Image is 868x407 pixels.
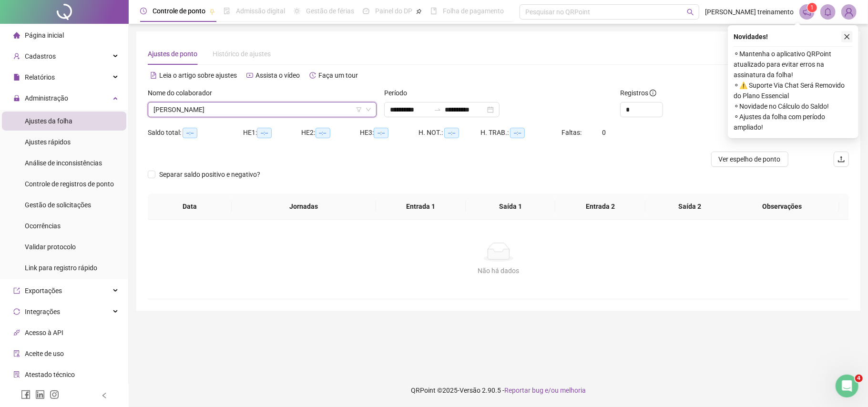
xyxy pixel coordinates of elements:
span: Assista o vídeo [255,71,300,79]
span: Cadastros [25,52,56,60]
span: --:-- [183,128,197,138]
span: sun [294,8,300,14]
label: Nome do colaborador [148,88,218,98]
button: Ver espelho de ponto [711,152,788,167]
div: HE 3: [360,127,419,138]
span: Relatórios [25,73,55,81]
span: Admissão digital [236,7,285,15]
div: HE 2: [302,127,360,138]
span: Aceite de uso [25,350,64,357]
label: Período [384,88,413,98]
span: lock [13,95,20,102]
span: history [309,72,316,79]
span: 4 [855,375,863,382]
span: Página inicial [25,31,64,39]
div: Não há dados [159,265,837,276]
span: file [13,74,20,81]
span: Acesso à API [25,329,63,336]
span: --:-- [316,128,330,138]
span: notification [803,8,811,16]
span: instagram [50,390,59,399]
th: Saída 2 [645,193,735,220]
th: Entrada 1 [376,193,466,220]
span: Faltas: [562,129,583,136]
span: Controle de ponto [153,7,205,15]
span: --:-- [374,128,388,138]
span: filter [356,107,362,112]
span: Observações [733,201,832,212]
span: Ajustes rápidos [25,138,71,146]
span: pushpin [209,9,215,14]
div: Saldo total: [148,127,243,138]
span: dashboard [363,8,369,14]
span: Ver espelho de ponto [719,154,781,164]
span: ⚬ ⚠️ Suporte Via Chat Será Removido do Plano Essencial [734,80,853,101]
span: --:-- [257,128,272,138]
footer: QRPoint © 2025 - 2.90.5 - [129,374,868,407]
span: info-circle [650,90,656,96]
span: pushpin [416,9,422,14]
span: Folha de pagamento [443,7,504,15]
span: JOSÉ HENRIQUE DE DEUS MARINHO [153,102,371,117]
th: Jornadas [232,193,376,220]
img: 85833 [842,5,856,19]
span: Versão [460,387,480,394]
span: search [687,9,694,16]
span: Gestão de solicitações [25,201,91,209]
span: export [13,287,20,294]
span: --:-- [444,128,459,138]
th: Data [148,193,232,220]
span: Ajustes de ponto [148,50,197,58]
th: Saída 1 [466,193,555,220]
span: 0 [602,129,606,136]
span: ⚬ Mantenha o aplicativo QRPoint atualizado para evitar erros na assinatura da folha! [734,49,853,80]
span: Administração [25,94,68,102]
span: file-done [224,8,230,14]
span: linkedin [35,390,45,399]
span: Separar saldo positivo e negativo? [155,169,264,180]
th: Observações [725,193,839,220]
span: Gestão de férias [306,7,354,15]
span: Link para registro rápido [25,264,97,272]
span: to [434,106,441,113]
iframe: Intercom live chat [836,375,858,397]
span: book [430,8,437,14]
span: close [844,33,850,40]
span: Novidades ! [734,31,768,42]
span: Registros [620,88,656,98]
span: Exportações [25,287,62,295]
span: Painel do DP [375,7,412,15]
span: user-add [13,53,20,60]
div: HE 1: [243,127,302,138]
span: Integrações [25,308,60,315]
span: Atestado técnico [25,371,75,378]
th: Entrada 2 [555,193,645,220]
span: Análise de inconsistências [25,159,102,167]
span: Reportar bug e/ou melhoria [504,387,586,394]
span: ⚬ Novidade no Cálculo do Saldo! [734,101,853,112]
span: Validar protocolo [25,243,76,251]
span: solution [13,371,20,378]
div: H. NOT.: [419,127,480,138]
span: ⚬ Ajustes da folha com período ampliado! [734,112,853,132]
span: Controle de registros de ponto [25,180,114,188]
span: upload [837,155,845,163]
span: clock-circle [140,8,147,14]
span: swap-right [434,106,441,113]
span: [PERSON_NAME] treinamento [705,7,794,17]
sup: 1 [807,3,817,12]
span: left [101,392,108,399]
span: bell [824,8,832,16]
span: --:-- [510,128,525,138]
span: facebook [21,390,31,399]
span: Faça um tour [318,71,358,79]
span: Ajustes da folha [25,117,72,125]
span: audit [13,350,20,357]
span: Histórico de ajustes [213,50,271,58]
span: file-text [150,72,157,79]
span: youtube [246,72,253,79]
span: down [366,107,371,112]
span: Ocorrências [25,222,61,230]
span: api [13,329,20,336]
div: H. TRAB.: [480,127,562,138]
